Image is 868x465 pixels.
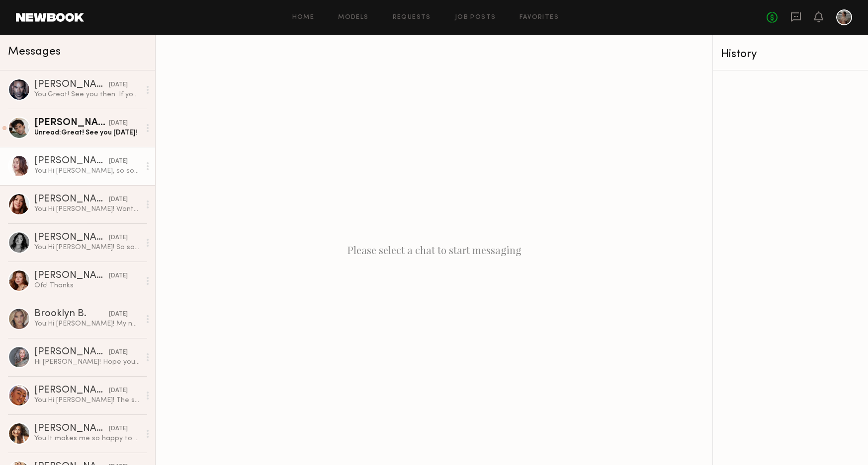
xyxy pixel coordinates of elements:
[34,90,140,99] div: You: Great! See you then. If you have trouble finding the building, feel free to give me a call a...
[34,386,109,396] div: [PERSON_NAME]
[34,233,109,243] div: [PERSON_NAME]
[34,319,140,329] div: You: Hi [PERSON_NAME]! My name is [PERSON_NAME] and I am a creative director / producer for photo...
[109,348,128,357] div: [DATE]
[34,204,140,214] div: You: Hi [PERSON_NAME]! Wanted to follow up with you regarding our casting call! Please let us kno...
[109,119,128,128] div: [DATE]
[156,35,712,465] div: Please select a chat to start messaging
[109,424,128,434] div: [DATE]
[34,243,140,252] div: You: Hi [PERSON_NAME]! So sorry for my delayed response! Unfortunately we need a true plus size m...
[8,46,61,58] span: Messages
[34,195,109,204] div: [PERSON_NAME]
[520,14,559,21] a: Favorites
[34,424,109,434] div: [PERSON_NAME]
[34,281,140,290] div: Ofc! Thanks
[292,14,315,21] a: Home
[338,14,368,21] a: Models
[34,347,109,357] div: [PERSON_NAME]
[34,128,140,137] div: Unread: Great! See you [DATE]!
[109,195,128,204] div: [DATE]
[34,357,140,367] div: Hi [PERSON_NAME]! Hope you are having a nice day. I posted the review and wanted to let you know ...
[109,233,128,243] div: [DATE]
[721,49,860,60] div: History
[109,310,128,319] div: [DATE]
[109,271,128,281] div: [DATE]
[109,157,128,166] div: [DATE]
[34,118,109,128] div: [PERSON_NAME]
[34,396,140,405] div: You: Hi [PERSON_NAME]! The shoot we reached out to you for has already been completed. Thank you ...
[393,14,431,21] a: Requests
[34,156,109,166] div: [PERSON_NAME]
[109,386,128,396] div: [DATE]
[34,271,109,281] div: [PERSON_NAME]
[109,80,128,90] div: [DATE]
[34,80,109,90] div: [PERSON_NAME]
[455,14,496,21] a: Job Posts
[34,434,140,443] div: You: It makes me so happy to hear that you enjoyed working together! Let me know when you decide ...
[34,166,140,176] div: You: Hi [PERSON_NAME], so sorry for my delayed response. The address is [STREET_ADDRESS]
[34,309,109,319] div: Brooklyn B.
